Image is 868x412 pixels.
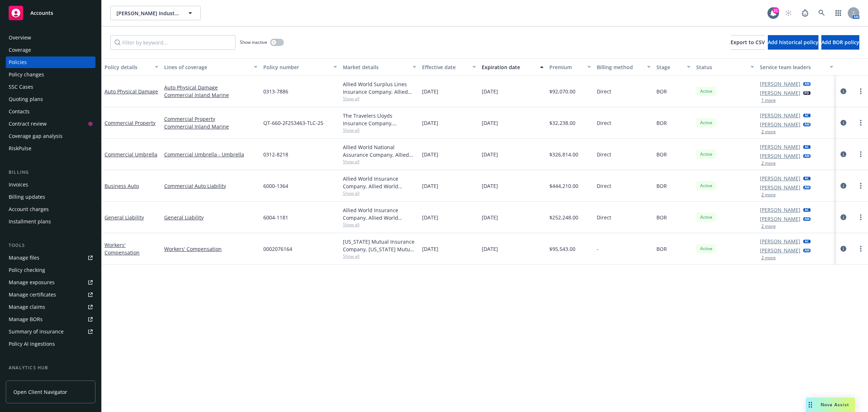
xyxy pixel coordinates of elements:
[161,58,260,76] button: Lines of coverage
[699,214,714,220] span: Active
[105,88,158,95] a: Auto Physical Damage
[814,6,829,20] a: Search
[6,374,95,386] a: Loss summary generator
[761,130,776,134] button: 2 more
[419,58,479,76] button: Effective date
[30,10,53,16] span: Accounts
[9,130,63,142] div: Coverage gap analysis
[9,143,31,154] div: RiskPulse
[6,314,95,325] a: Manage BORs
[760,89,800,97] a: [PERSON_NAME]
[656,214,667,221] span: BOR
[482,88,498,95] span: [DATE]
[110,35,235,50] input: Filter by keyword...
[164,151,258,158] a: Commercial Umbrella - Umbrella
[6,93,95,105] a: Quoting plans
[6,106,95,117] a: Contacts
[105,214,144,221] a: General Liability
[263,151,288,158] span: 0312-8218
[105,241,140,256] a: Workers' Compensation
[482,119,498,127] span: [DATE]
[6,289,95,300] a: Manage certificates
[9,93,43,105] div: Quoting plans
[6,191,95,203] a: Billing updates
[343,80,417,96] div: Allied World Surplus Lines Insurance Company, Allied World Assurance Company (AWAC), RT Specialty...
[6,338,95,350] a: Policy AI ingestions
[761,224,776,228] button: 2 more
[731,39,765,46] span: Export to CSV
[422,245,438,253] span: [DATE]
[699,119,714,126] span: Active
[9,203,49,215] div: Account charges
[760,80,800,88] a: [PERSON_NAME]
[9,301,45,313] div: Manage claims
[760,143,800,151] a: [PERSON_NAME]
[164,63,250,71] div: Lines of coverage
[549,119,575,127] span: $32,238.00
[656,88,667,95] span: BOR
[597,245,599,253] span: -
[6,364,95,371] div: Analytics hub
[105,63,150,71] div: Policy details
[343,238,417,253] div: [US_STATE] Mutual Insurance Company, [US_STATE] Mutual Workers' Compensation Insurance
[9,81,33,93] div: SSC Cases
[761,193,776,197] button: 2 more
[263,63,329,71] div: Policy number
[343,63,409,71] div: Market details
[9,69,44,80] div: Policy changes
[839,150,848,159] a: circleInformation
[693,58,757,76] button: Status
[856,87,865,96] a: more
[9,106,30,117] div: Contacts
[482,63,536,71] div: Expiration date
[597,214,611,221] span: Direct
[806,398,855,412] button: Nova Assist
[839,213,848,222] a: circleInformation
[343,127,417,133] span: Show all
[760,152,800,160] a: [PERSON_NAME]
[6,242,95,249] div: Tools
[110,6,201,20] button: [PERSON_NAME] Industrial Contractors, Inc.
[699,151,714,157] span: Active
[343,222,417,228] span: Show all
[105,182,139,189] a: Business Auto
[9,252,39,264] div: Manage files
[343,143,417,159] div: Allied World National Assurance Company, Allied World Assurance Company (AWAC)
[422,88,438,95] span: [DATE]
[798,6,812,20] a: Report a Bug
[699,88,714,94] span: Active
[856,118,865,127] a: more
[856,244,865,253] a: more
[9,191,45,203] div: Billing updates
[164,115,258,123] a: Commercial Property
[6,3,95,23] a: Accounts
[760,121,800,128] a: [PERSON_NAME]
[422,182,438,190] span: [DATE]
[164,123,258,130] a: Commercial Inland Marine
[856,150,865,159] a: more
[164,182,258,190] a: Commercial Auto Liability
[549,63,583,71] div: Premium
[105,119,156,126] a: Commercial Property
[9,179,28,190] div: Invoices
[164,214,258,221] a: General Liability
[597,88,611,95] span: Direct
[9,216,51,227] div: Installment plans
[821,402,849,408] span: Nova Assist
[260,58,340,76] button: Policy number
[656,119,667,127] span: BOR
[263,214,288,221] span: 6004-1181
[821,35,859,50] button: Add BOR policy
[757,58,837,76] button: Service team leaders
[760,63,826,71] div: Service team leaders
[422,151,438,158] span: [DATE]
[831,6,846,20] a: Switch app
[761,98,776,102] button: 1 more
[343,112,417,127] div: The Travelers Lloyds Insurance Company, Travelers Insurance
[760,215,800,223] a: [PERSON_NAME]
[654,58,693,76] button: Stage
[9,264,45,276] div: Policy checking
[263,182,288,190] span: 6000-1364
[164,91,258,99] a: Commercial Inland Marine
[821,39,859,46] span: Add BOR policy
